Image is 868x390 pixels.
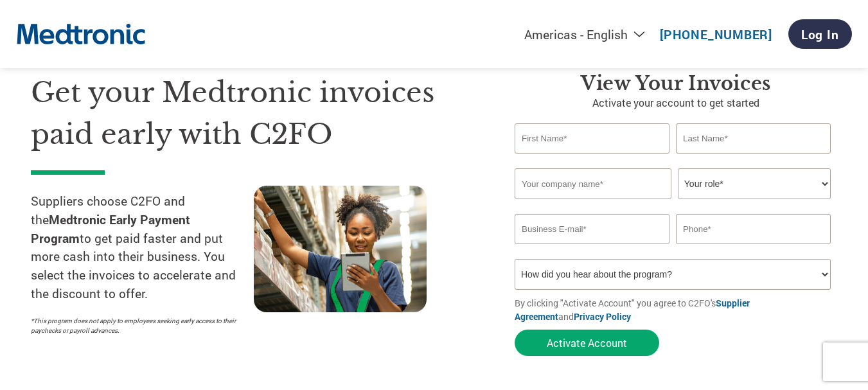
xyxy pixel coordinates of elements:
[515,296,837,323] p: By clicking "Activate Account" you agree to C2FO's and
[515,123,669,154] input: First Name*
[515,330,659,356] button: Activate Account
[31,72,476,155] h1: Get your Medtronic invoices paid early with C2FO
[515,214,669,244] input: Invalid Email format
[676,245,831,254] div: Inavlid Phone Number
[574,310,631,323] a: Privacy Policy
[788,19,852,49] a: Log In
[17,17,145,52] img: Medtronic
[515,245,669,254] div: Inavlid Email Address
[515,95,837,111] p: Activate your account to get started
[515,72,837,95] h3: View Your Invoices
[254,186,427,312] img: supply chain worker
[31,211,190,246] strong: Medtronic Early Payment Program
[676,214,831,244] input: Phone*
[515,200,831,209] div: Invalid company name or company name is too long
[31,316,241,335] p: *This program does not apply to employees seeking early access to their paychecks or payroll adva...
[31,192,254,303] p: Suppliers choose C2FO and the to get paid faster and put more cash into their business. You selec...
[676,123,831,154] input: Last Name*
[515,297,750,323] a: Supplier Agreement
[660,26,772,42] a: [PHONE_NUMBER]
[678,168,831,199] select: Title/Role
[676,155,831,163] div: Invalid last name or last name is too long
[515,155,669,163] div: Invalid first name or first name is too long
[515,168,671,199] input: Your company name*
